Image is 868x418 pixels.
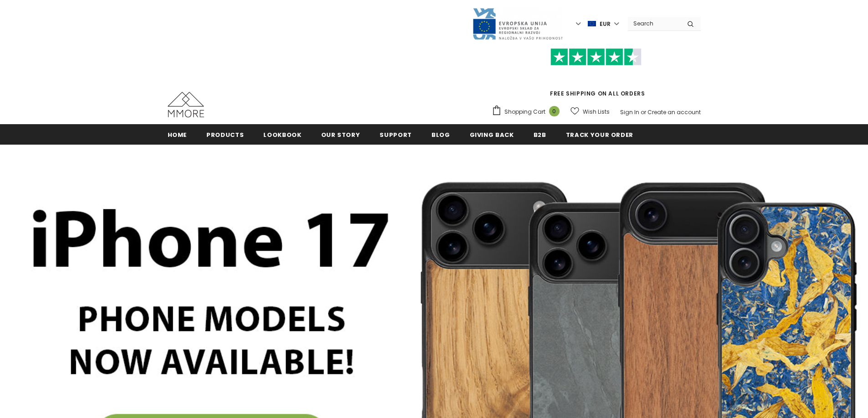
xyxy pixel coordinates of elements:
a: Shopping Cart 0 [492,105,564,119]
span: Shopping Cart [504,107,545,116]
a: Lookbook [263,124,301,145]
span: Track your order [566,131,633,139]
a: Track your order [566,124,633,145]
a: support [380,124,412,145]
a: Create an account [647,108,701,116]
img: MMORE Cases [168,92,204,117]
img: Trust Pilot Stars [550,48,642,66]
span: FREE SHIPPING ON ALL ORDERS [492,52,701,97]
span: 0 [549,106,560,116]
span: Products [206,131,244,139]
a: Sign In [620,108,639,116]
a: B2B [534,124,546,145]
a: Products [206,124,244,145]
a: Wish Lists [570,104,610,120]
span: Wish Lists [583,107,610,116]
iframe: Customer reviews powered by Trustpilot [492,65,701,89]
span: Our Story [321,131,360,139]
span: Blog [431,131,450,139]
a: Javni Razpis [472,20,563,27]
span: Home [168,131,187,139]
span: Giving back [470,131,514,139]
a: Blog [431,124,450,145]
input: Search Site [628,17,680,30]
a: Home [168,124,187,145]
a: Our Story [321,124,360,145]
span: or [641,108,646,116]
span: support [380,131,412,139]
span: EUR [600,20,611,29]
img: Javni Razpis [472,7,563,40]
span: Lookbook [263,131,301,139]
a: Giving back [470,124,514,145]
span: B2B [534,131,546,139]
